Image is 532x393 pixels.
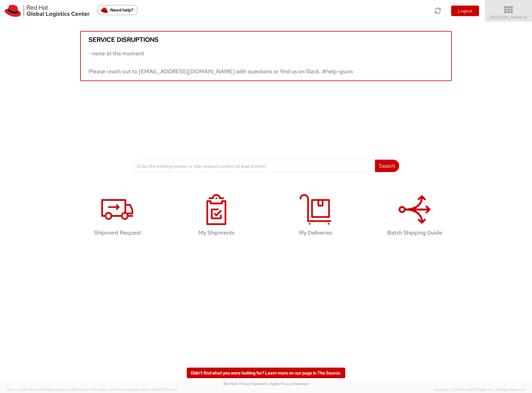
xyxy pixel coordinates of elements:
[133,160,375,172] input: Enter the tracking number or ship request number (at least 4 chars)
[375,160,399,172] button: Search
[375,230,455,236] h4: Batch Shipping Guide
[489,15,528,20] span: [PERSON_NAME]
[97,5,137,15] button: Need help?
[71,188,164,245] a: Shipment Request
[276,230,355,236] h4: My Deliveries
[89,50,353,75] span: - none at the moment Please reach out to [EMAIL_ADDRESS][DOMAIN_NAME] with questions or find us o...
[368,188,461,245] a: Batch Shipping Guide
[140,387,178,392] span: master, [DATE] 09:34:17
[98,387,178,392] span: Client: 2025.18.0-5db8ab7
[177,230,256,236] h4: My Shipments
[524,15,528,20] span: ▼
[80,31,452,81] a: Service disruptions - none at the moment Please reach out to [EMAIL_ADDRESS][DOMAIN_NAME] with qu...
[434,387,525,392] span: Copyright © [DATE]-[DATE] Agistix Inc., All Rights Reserved
[268,382,309,386] a: | Agistix Privacy Statement
[7,387,98,392] span: Server: 2025.19.0-49328d0a35e
[5,5,89,17] img: rh-logistics-00dfa346123c4ec078e1.svg
[77,230,157,236] h4: Shipment Request
[224,382,267,386] a: Red Hat's Privacy Statement
[269,188,362,245] a: My Deliveries
[170,188,263,245] a: My Shipments
[187,368,345,378] a: Didn't find what you were looking for? Learn more on our page in The Source.
[89,36,443,43] h5: Service disruptions
[60,387,98,392] span: master, [DATE] 09:50:51
[451,6,479,16] button: Logout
